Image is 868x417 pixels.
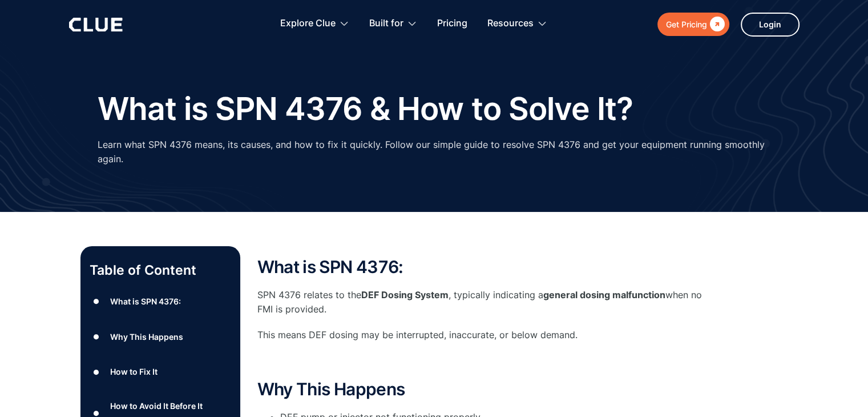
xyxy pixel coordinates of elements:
[110,330,183,344] div: Why This Happens
[90,328,231,346] a: ●Why This Happens
[257,258,714,276] h2: What is SPN 4376:
[257,328,714,342] p: This means DEF dosing may be interrupted, inaccurate, or below demand.
[110,364,157,379] div: How to Fix It
[280,6,349,42] div: Explore Clue
[741,13,800,37] a: Login
[90,293,103,310] div: ●
[110,294,180,308] div: What is SPN 4376:
[657,13,729,36] a: Get Pricing
[90,363,103,380] div: ●
[437,6,467,42] a: Pricing
[280,6,336,42] div: Explore Clue
[257,380,714,399] h2: Why This Happens
[666,17,707,31] div: Get Pricing
[369,6,417,42] div: Built for
[98,91,633,126] h1: What is SPN 4376 & How to Solve It?
[90,363,231,380] a: ●How to Fix It
[98,138,771,166] p: Learn what SPN 4376 means, its causes, and how to fix it quickly. Follow our simple guide to reso...
[361,289,449,300] strong: DEF Dosing System
[707,17,725,31] div: 
[90,328,103,346] div: ●
[487,6,547,42] div: Resources
[369,6,403,42] div: Built for
[543,289,665,300] strong: general dosing malfunction
[90,261,231,279] p: Table of Content
[487,6,534,42] div: Resources
[257,354,714,368] p: ‍
[257,288,714,316] p: SPN 4376 relates to the , typically indicating a when no FMI is provided.
[90,293,231,310] a: ●What is SPN 4376:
